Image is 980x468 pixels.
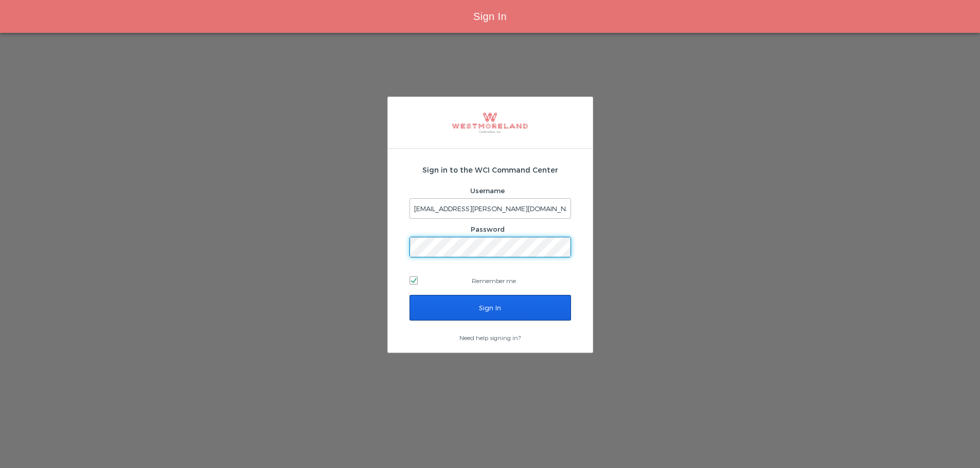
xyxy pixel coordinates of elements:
[409,273,571,288] label: Remember me
[409,164,571,175] h2: Sign in to the WCI Command Center
[470,186,505,195] label: Username
[471,225,505,233] label: Password
[409,295,571,321] input: Sign In
[473,11,507,22] span: Sign In
[459,334,521,341] a: Need help signing in?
